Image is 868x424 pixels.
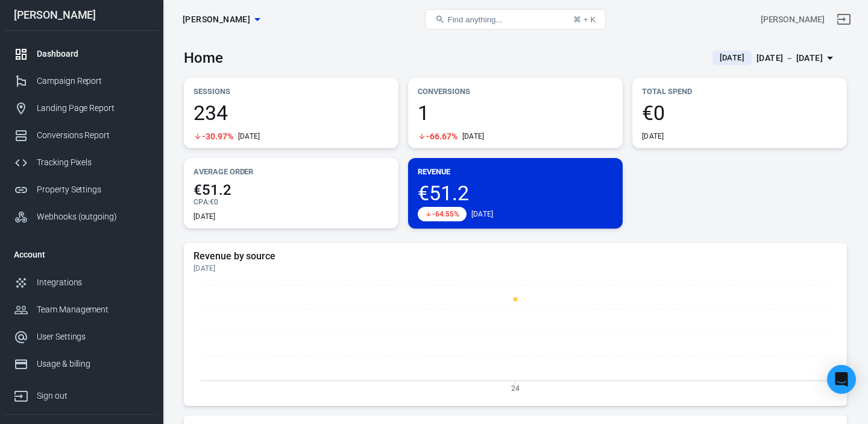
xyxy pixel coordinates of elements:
button: [PERSON_NAME] [178,8,265,31]
tspan: 24 [511,384,520,392]
span: -64.55% [432,210,459,218]
a: Webhooks (outgoing) [4,203,159,230]
a: Integrations [4,269,159,296]
div: [DATE] [193,212,216,221]
div: Conversions Report [37,129,149,142]
a: Dashboard [4,40,159,68]
p: Sessions [193,85,389,98]
div: [DATE] [238,131,260,141]
h3: Home [184,49,223,66]
span: 1 [418,103,613,123]
a: Usage & billing [4,350,159,378]
button: [DATE][DATE] － [DATE] [703,48,847,68]
div: [DATE] － [DATE] [756,51,823,66]
span: €51.2 [418,183,613,203]
a: Property Settings [4,176,159,203]
div: [PERSON_NAME] [4,10,159,21]
p: Revenue [418,165,613,178]
div: Campaign Report [37,75,149,87]
p: Conversions [418,85,613,98]
a: Sign out [829,5,858,34]
div: Team Management [37,303,149,316]
span: €0 [210,198,218,206]
p: Average Order [193,165,389,178]
span: CPA : [193,198,210,206]
a: User Settings [4,323,159,350]
div: Integrations [37,276,149,289]
button: Find anything...⌘ + K [425,9,606,30]
div: Property Settings [37,183,149,196]
div: [DATE] [462,131,485,141]
div: [DATE] [193,264,837,273]
a: Campaign Report [4,68,159,95]
a: Landing Page Report [4,95,159,122]
div: [DATE] [642,131,664,141]
a: Team Management [4,296,159,323]
span: €0 [642,103,837,123]
div: Usage & billing [37,358,149,370]
p: Total Spend [642,85,837,98]
a: Conversions Report [4,122,159,149]
div: Webhooks (outgoing) [37,210,149,223]
li: Account [4,240,159,269]
a: Sign out [4,378,159,410]
span: [DATE] [715,52,749,64]
div: Dashboard [37,48,149,60]
div: Sign out [37,390,149,402]
span: -30.97% [202,132,233,141]
h5: Revenue by source [193,250,837,262]
div: Landing Page Report [37,102,149,115]
div: [DATE] [471,209,494,219]
div: User Settings [37,331,149,343]
div: Open Intercom Messenger [827,365,856,394]
div: ⌘ + K [573,15,596,24]
div: Account id: 8FRlh6qJ [761,13,825,26]
span: €51.2 [193,183,389,197]
div: Tracking Pixels [37,156,149,169]
a: Tracking Pixels [4,149,159,176]
span: Find anything... [447,15,502,24]
span: 234 [193,103,389,123]
span: -66.67% [426,132,458,141]
span: Sali Bazar [183,12,250,27]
